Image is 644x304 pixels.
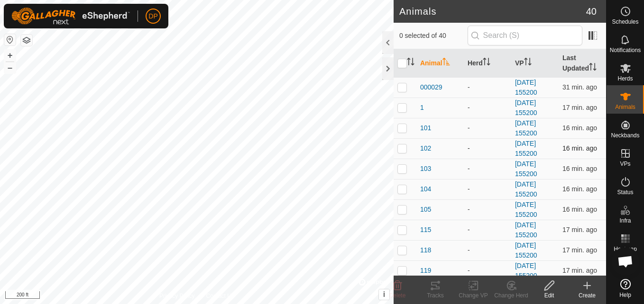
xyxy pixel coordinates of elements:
a: [DATE] 155200 [515,241,537,259]
span: Sep 13, 2025, 7:08 PM [562,124,597,132]
p-sorticon: Activate to sort [589,64,597,72]
span: Neckbands [611,133,639,138]
div: - [468,164,507,174]
span: 101 [420,123,431,133]
div: - [468,82,507,92]
span: 40 [586,4,597,18]
span: Infra [619,218,631,224]
span: 103 [420,164,431,174]
span: 105 [420,205,431,215]
span: 104 [420,184,431,194]
span: Sep 13, 2025, 7:08 PM [562,185,597,193]
th: Herd [464,49,511,78]
a: [DATE] 155200 [515,79,537,96]
img: Gallagher Logo [11,8,130,25]
a: [DATE] 155200 [515,160,537,178]
span: Sep 13, 2025, 7:08 PM [562,206,597,213]
span: Sep 13, 2025, 7:08 PM [562,246,597,254]
span: Sep 13, 2025, 7:08 PM [562,144,597,152]
span: Sep 13, 2025, 7:08 PM [562,226,597,233]
button: i [379,289,389,300]
p-sorticon: Activate to sort [524,59,532,67]
input: Search (S) [468,26,582,45]
span: Notifications [610,47,641,53]
div: - [468,266,507,276]
div: - [468,205,507,215]
p-sorticon: Activate to sort [483,59,490,67]
div: - [468,225,507,235]
span: 119 [420,266,431,276]
th: VP [511,49,559,78]
button: Reset Map [4,34,16,45]
button: – [4,62,16,73]
span: 118 [420,245,431,255]
div: - [468,245,507,255]
a: [DATE] 155200 [515,140,537,157]
span: Help [619,292,631,298]
button: + [4,50,16,61]
div: Open chat [611,247,640,276]
a: [DATE] 155200 [515,262,537,279]
div: Tracks [416,291,454,300]
th: Animal [416,49,464,78]
span: Sep 13, 2025, 6:53 PM [562,83,597,91]
a: Contact Us [206,292,234,300]
span: Sep 13, 2025, 7:08 PM [562,267,597,274]
div: Edit [530,291,568,300]
a: [DATE] 155200 [515,221,537,239]
span: Sep 13, 2025, 7:08 PM [562,165,597,172]
a: [DATE] 155200 [515,99,537,116]
p-sorticon: Activate to sort [407,59,414,67]
a: [DATE] 155200 [515,201,537,218]
th: Last Updated [559,49,606,78]
span: 1 [420,103,424,113]
span: 102 [420,143,431,153]
span: 115 [420,225,431,235]
div: - [468,123,507,133]
span: DP [148,11,157,21]
div: - [468,184,507,194]
h2: Animals [399,6,586,17]
span: Status [617,189,633,195]
a: [DATE] 155200 [515,180,537,198]
span: VPs [620,161,630,167]
span: 0 selected of 40 [399,31,468,41]
div: Create [568,291,606,300]
span: i [383,290,385,298]
span: Herds [617,76,633,81]
span: Sep 13, 2025, 7:08 PM [562,104,597,111]
div: Change VP [454,291,492,300]
span: Heatmap [614,246,637,252]
button: Map Layers [21,35,32,46]
span: Schedules [612,19,638,25]
a: [DATE] 155200 [515,119,537,137]
span: Animals [615,104,635,110]
span: 000029 [420,82,442,92]
div: Change Herd [492,291,530,300]
div: - [468,103,507,113]
p-sorticon: Activate to sort [442,59,450,67]
a: Help [607,275,644,302]
div: - [468,143,507,153]
a: Privacy Policy [159,292,195,300]
span: Delete [389,292,406,299]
